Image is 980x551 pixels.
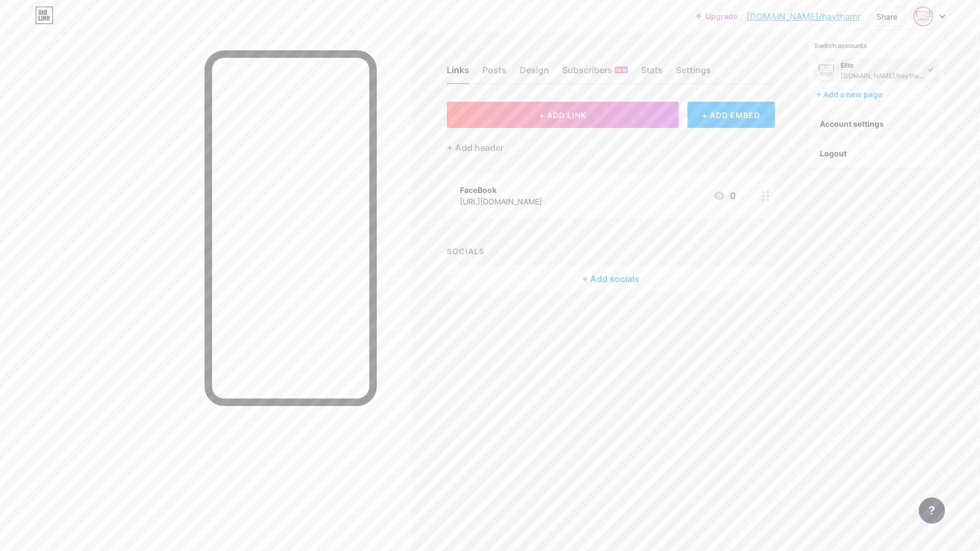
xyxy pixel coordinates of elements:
div: SOCIALS [447,245,775,257]
div: Links [447,63,469,83]
div: Share [877,11,897,22]
div: Subscribers [562,63,628,83]
div: Settings [676,63,711,83]
div: Design [520,63,549,83]
a: Upgrade [696,12,738,21]
div: + Add header [447,141,504,154]
div: 0 [713,189,736,202]
a: [DOMAIN_NAME]/haythamr [746,10,861,23]
a: Account settings [809,109,944,139]
div: + Add a new page [816,89,939,100]
img: haytham rawah [914,8,932,25]
span: Switch accounts [814,42,867,50]
span: + ADD LINK [539,110,586,120]
div: [DOMAIN_NAME]/haythamr [841,72,925,80]
li: Logout [809,139,944,168]
div: + Add socials [447,266,775,292]
div: Posts [482,63,506,83]
img: haytham rawah [816,61,836,80]
div: [URL][DOMAIN_NAME] [460,196,542,207]
div: + ADD EMBED [687,102,774,128]
span: NEW [616,67,626,73]
div: Elite [841,61,925,70]
div: Stats [641,63,663,83]
div: FaceBook [460,184,542,196]
button: + ADD LINK [447,102,679,128]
